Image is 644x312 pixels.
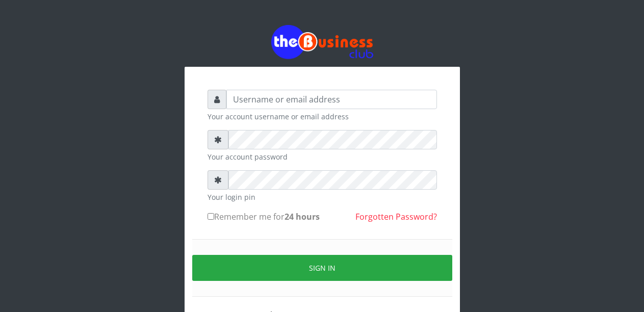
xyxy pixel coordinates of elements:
[192,255,452,281] button: Sign in
[226,90,437,109] input: Username or email address
[208,213,214,220] input: Remember me for24 hours
[208,211,320,223] label: Remember me for
[208,151,437,162] small: Your account password
[355,211,437,222] a: Forgotten Password?
[208,192,437,202] small: Your login pin
[285,211,320,222] b: 24 hours
[208,111,437,122] small: Your account username or email address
